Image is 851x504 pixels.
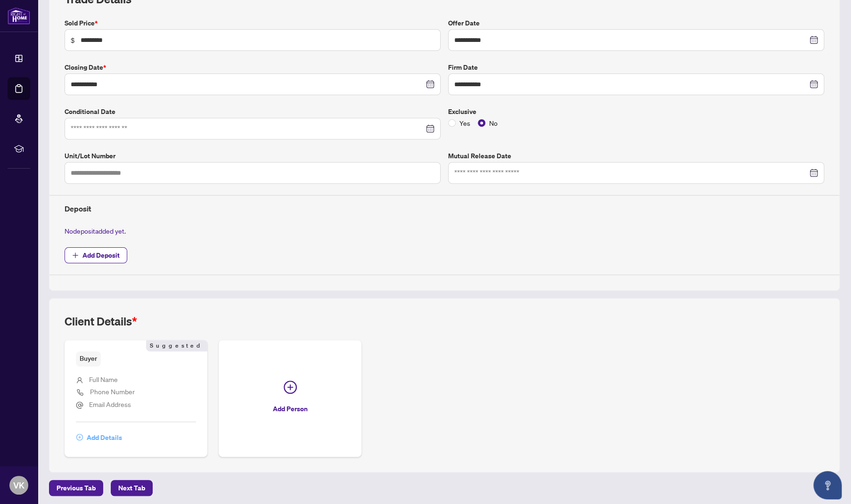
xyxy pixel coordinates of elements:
h4: Deposit [65,203,824,214]
span: $ [71,35,75,45]
label: Conditional Date [65,106,441,117]
span: Suggested [146,340,207,351]
label: Offer Date [448,18,824,28]
label: Exclusive [448,106,824,117]
button: Add Details [76,430,123,446]
label: Closing Date [65,62,441,73]
button: Open asap [813,471,842,499]
span: Previous Tab [57,480,96,496]
span: No deposit added yet. [65,227,126,235]
span: Add Details [87,430,122,445]
label: Sold Price [65,18,441,28]
span: VK [13,479,25,492]
span: plus-circle [284,381,297,394]
label: Firm Date [448,62,824,73]
span: plus-circle [76,434,83,440]
label: Unit/Lot Number [65,151,441,161]
span: Next Tab [118,480,145,496]
img: logo [8,7,30,24]
button: Previous Tab [49,480,103,496]
span: Email Address [89,400,131,408]
span: No [485,118,501,128]
button: Add Person [219,340,361,456]
span: Full Name [89,375,118,383]
span: Buyer [76,351,101,366]
span: Add Person [273,401,308,416]
span: Add Deposit [82,248,120,263]
span: Phone Number [90,387,135,396]
button: Add Deposit [65,247,127,263]
button: Next Tab [111,480,153,496]
span: plus [72,252,79,259]
label: Mutual Release Date [448,151,824,161]
span: Yes [456,118,474,128]
h2: Client Details [65,314,137,329]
